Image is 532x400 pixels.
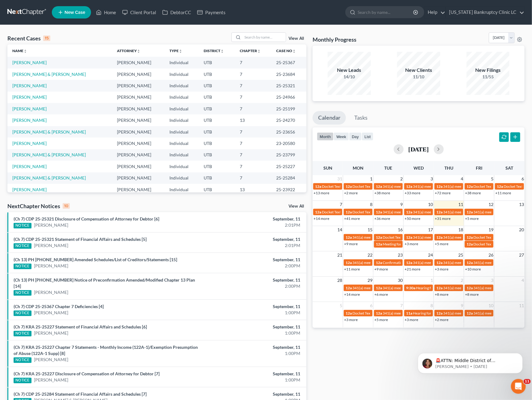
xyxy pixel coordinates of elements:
[465,292,479,297] a: +8 more
[12,94,47,100] a: [PERSON_NAME]
[34,289,68,295] a: [PERSON_NAME]
[405,267,420,271] a: +21 more
[289,36,304,41] a: View All
[346,260,352,265] span: 12a
[344,216,360,221] a: +41 more
[27,18,106,24] p: 🚨ATTN: Middle District of [US_STATE] The court has added a new Credit Counseling Field that we ne...
[430,175,434,183] span: 3
[257,49,261,53] i: unfold_more
[400,302,403,309] span: 7
[416,286,497,290] span: Hearing for [PERSON_NAME] & [PERSON_NAME]
[322,210,377,214] span: Docket Text: for [PERSON_NAME]
[467,260,473,265] span: 12a
[12,48,27,53] a: Nameunfold_more
[362,132,373,141] button: list
[23,49,27,53] i: unfold_more
[164,184,199,195] td: Individual
[220,49,224,53] i: unfold_more
[199,92,235,103] td: UTB
[112,184,164,195] td: [PERSON_NAME]
[465,191,481,195] a: +38 more
[199,68,235,80] td: UTB
[34,263,68,269] a: [PERSON_NAME]
[443,260,503,265] span: 341(a) meeting for [PERSON_NAME]
[473,184,529,189] span: Docket Text: for [PERSON_NAME]
[112,172,164,184] td: [PERSON_NAME]
[376,242,382,246] span: 12a
[369,201,373,208] span: 8
[199,138,235,149] td: UTB
[352,184,408,189] span: Docket Text: for [PERSON_NAME]
[467,235,473,240] span: 12a
[235,57,272,68] td: 7
[376,184,382,189] span: 12a
[12,83,47,88] a: [PERSON_NAME]
[376,286,382,290] span: 12a
[112,68,164,80] td: [PERSON_NAME]
[376,260,382,265] span: 12a
[323,165,332,171] span: Sun
[112,57,164,68] td: [PERSON_NAME]
[112,114,164,126] td: [PERSON_NAME]
[209,310,300,316] div: 1:00PM
[458,251,464,259] span: 25
[374,216,390,221] a: +36 more
[369,175,373,183] span: 1
[414,165,424,171] span: Wed
[405,191,420,195] a: +33 more
[443,311,503,315] span: 341(a) meeting for [PERSON_NAME]
[376,235,382,240] span: 12a
[164,172,199,184] td: Individual
[444,165,453,171] span: Thu
[209,257,300,263] div: September, 11
[409,340,532,383] iframe: Intercom notifications message
[436,286,443,290] span: 12a
[490,277,494,284] span: 3
[337,277,343,284] span: 28
[199,80,235,91] td: UTB
[34,377,68,383] a: [PERSON_NAME]
[112,126,164,138] td: [PERSON_NAME]
[427,251,434,259] span: 24
[194,7,229,18] a: Payments
[435,267,448,271] a: +3 more
[346,286,352,290] span: 12a
[344,267,360,271] a: +11 more
[63,203,70,209] div: 10
[346,235,352,240] span: 12a
[7,35,50,42] div: Recent Cases
[313,36,356,43] h3: Monthly Progress
[384,165,393,171] span: Tue
[460,277,464,284] span: 2
[112,92,164,103] td: [PERSON_NAME]
[511,379,526,394] iframe: Intercom live chat
[497,184,503,189] span: 12a
[14,264,31,269] div: NOTICE
[443,286,503,290] span: 341(a) meeting for [PERSON_NAME]
[427,201,434,208] span: 10
[409,146,429,152] h2: [DATE]
[243,33,286,42] input: Search by name...
[337,226,343,233] span: 14
[376,210,382,214] span: 12a
[276,48,296,53] a: Case Nounfold_more
[467,210,473,214] span: 12a
[209,283,300,289] div: 2:00PM
[344,191,358,195] a: +2 more
[344,292,360,297] a: +14 more
[383,286,442,290] span: 341(a) meeting for [PERSON_NAME]
[169,48,182,53] a: Typeunfold_more
[467,184,473,189] span: 12a
[339,302,343,309] span: 5
[352,311,408,315] span: Docket Text: for [PERSON_NAME]
[271,161,306,172] td: 25-25227
[164,68,199,80] td: Individual
[518,302,525,309] span: 11
[383,184,442,189] span: 341(a) meeting for [PERSON_NAME]
[14,277,195,289] a: (Ch 13) PH [PHONE_NUMBER] Notice of Preconfirmation Amended/Modified Chapter 13 Plan [14]
[34,310,68,316] a: [PERSON_NAME]
[14,311,31,316] div: NOTICE
[271,92,306,103] td: 25-24966
[443,235,503,240] span: 341(a) meeting for [PERSON_NAME]
[521,175,525,183] span: 6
